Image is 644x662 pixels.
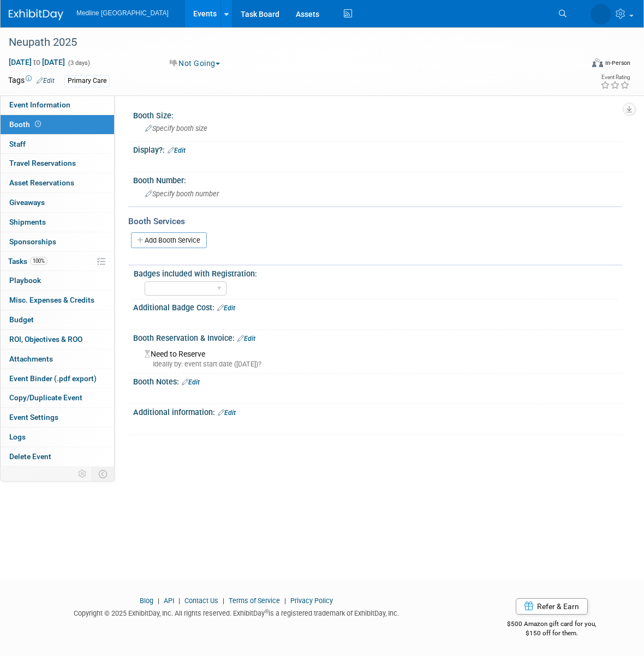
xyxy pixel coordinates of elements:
[141,346,614,369] div: Need to Reserve
[534,57,631,73] div: Event Format
[229,597,280,605] a: Terms of Service
[1,388,114,407] a: Copy/Duplicate Event
[133,172,622,186] div: Booth Number:
[9,432,26,441] span: Logs
[133,142,622,156] div: Display?:
[145,124,207,133] span: Specify booth size
[8,606,464,618] div: Copyright © 2025 ExhibitDay, Inc. All rights reserved. ExhibitDay is a registered trademark of Ex...
[9,218,46,226] span: Shipments
[73,467,92,481] td: Personalize Event Tab Strip
[481,629,622,638] div: $150 off for them.
[1,428,114,447] a: Logs
[1,369,114,388] a: Event Binder (.pdf export)
[9,354,53,363] span: Attachments
[1,447,114,466] a: Delete Event
[145,190,219,198] span: Specify booth number
[220,597,227,605] span: |
[1,232,114,251] a: Sponsorships
[8,57,65,67] span: [DATE] [DATE]
[1,193,114,212] a: Giveaways
[37,77,55,85] a: Edit
[1,350,114,369] a: Attachments
[481,612,622,637] div: $500 Amazon gift card for you,
[1,115,114,134] a: Booth
[592,58,603,67] img: Format-Inperson.png
[1,252,114,271] a: Tasks100%
[9,178,74,187] span: Asset Reservations
[217,304,235,312] a: Edit
[9,413,58,422] span: Event Settings
[9,276,41,285] span: Playbook
[591,4,611,25] img: Violet Buha
[9,335,82,344] span: ROI, Objectives & ROO
[9,296,94,304] span: Misc. Expenses & Credits
[282,597,289,605] span: |
[140,597,153,605] a: Blog
[9,315,34,324] span: Budget
[1,154,114,173] a: Travel Reservations
[9,452,51,461] span: Delete Event
[9,9,63,20] img: ExhibitDay
[9,393,82,402] span: Copy/Duplicate Event
[133,299,622,314] div: Additional Badge Cost:
[133,330,622,344] div: Booth Reservation & Invoice:
[9,140,26,148] span: Staff
[1,271,114,290] a: Playbook
[8,75,55,87] td: Tags
[1,408,114,427] a: Event Settings
[133,107,622,121] div: Booth Size:
[516,598,588,615] a: Refer & Earn
[1,310,114,329] a: Budget
[64,75,110,87] div: Primary Care
[32,58,42,67] span: to
[1,213,114,232] a: Shipments
[1,330,114,349] a: ROI, Objectives & ROO
[1,173,114,192] a: Asset Reservations
[9,159,76,167] span: Travel Reservations
[133,404,622,418] div: Additional information:
[155,597,162,605] span: |
[1,135,114,154] a: Staff
[9,198,45,207] span: Giveaways
[9,100,70,109] span: Event Information
[9,120,43,129] span: Booth
[133,374,622,388] div: Booth Notes:
[166,58,224,69] button: Not Going
[182,378,200,386] a: Edit
[237,335,255,342] a: Edit
[164,597,174,605] a: API
[131,232,207,248] a: Add Booth Service
[92,467,115,481] td: Toggle Event Tabs
[67,59,90,67] span: (3 days)
[30,257,47,265] span: 100%
[76,9,169,17] span: Medline [GEOGRAPHIC_DATA]
[176,597,183,605] span: |
[128,215,622,227] div: Booth Services
[290,597,333,605] a: Privacy Policy
[33,120,43,128] span: Booth not reserved yet
[1,291,114,310] a: Misc. Expenses & Credits
[218,409,236,417] a: Edit
[5,33,570,52] div: Neupath 2025
[134,266,617,279] div: Badges included with Registration:
[8,257,47,266] span: Tasks
[1,95,114,115] a: Event Information
[184,597,218,605] a: Contact Us
[9,237,56,246] span: Sponsorships
[168,147,186,154] a: Edit
[600,75,630,80] div: Event Rating
[605,59,630,67] div: In-Person
[265,609,269,615] sup: ®
[9,374,97,383] span: Event Binder (.pdf export)
[145,359,614,369] div: Ideally by: event start date ([DATE])?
